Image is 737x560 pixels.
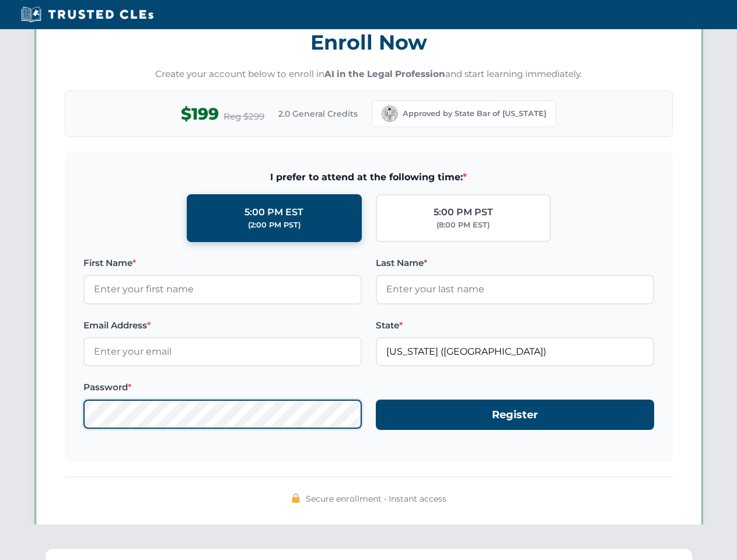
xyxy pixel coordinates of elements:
img: 🔒 [291,494,301,503]
div: 5:00 PM PST [434,205,493,220]
span: Reg $299 [223,110,264,124]
label: Last Name [376,256,654,270]
input: California (CA) [376,337,654,366]
div: (8:00 PM EST) [436,219,490,231]
p: Create your account below to enroll in and start learning immediately. [65,68,673,81]
img: Trusted CLEs [18,6,157,23]
div: 5:00 PM EST [244,205,303,220]
label: First Name [83,256,362,270]
label: Email Address [83,318,362,332]
h3: Enroll Now [65,24,673,61]
span: Secure enrollment • Instant access [306,492,446,505]
span: 2.0 General Credits [278,107,358,120]
input: Enter your last name [376,275,654,304]
input: Enter your first name [83,275,362,304]
span: $199 [181,101,219,127]
div: (2:00 PM PST) [248,219,301,231]
span: Approved by State Bar of [US_STATE] [403,108,546,120]
label: Password [83,380,362,394]
img: California Bar [382,106,398,122]
input: Enter your email [83,337,362,366]
label: State [376,318,654,332]
strong: AI in the Legal Profession [324,68,445,79]
span: I prefer to attend at the following time: [83,170,654,185]
button: Register [376,400,654,430]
